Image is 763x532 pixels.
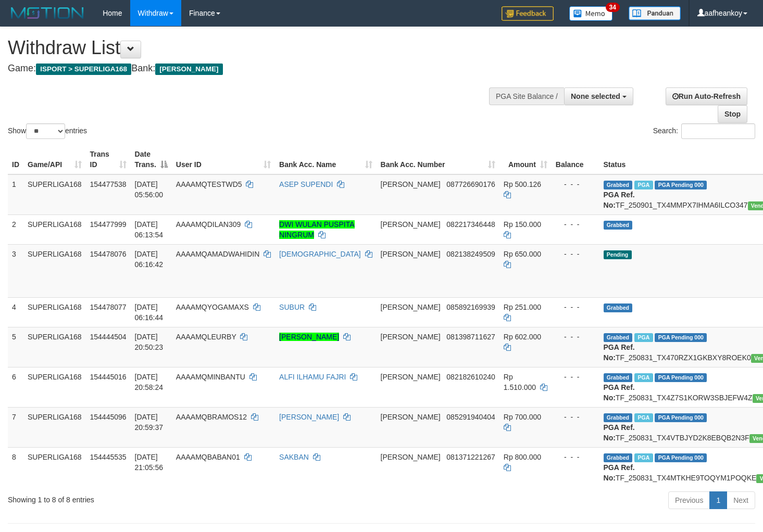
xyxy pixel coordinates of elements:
[556,332,595,342] div: - - -
[604,343,635,362] b: PGA Ref. No:
[655,333,707,342] span: PGA Pending
[489,87,564,105] div: PGA Site Balance /
[279,373,346,381] a: ALFI ILHAMU FAJRI
[446,220,495,229] span: Copy 082217346448 to clipboard
[36,64,131,75] span: ISPORT > SUPERLIGA168
[23,145,86,174] th: Game/API: activate to sort column ascending
[504,373,536,391] span: Rp 1.510.000
[504,250,541,258] span: Rp 650.000
[556,249,595,259] div: - - -
[135,333,164,351] span: [DATE] 20:50:23
[176,453,240,461] span: AAAAMQBABAN01
[176,250,260,258] span: AAAAMQAMADWAHIDIN
[666,87,747,105] a: Run Auto-Refresh
[381,220,441,229] span: [PERSON_NAME]
[90,220,127,229] span: 154477999
[604,463,635,482] b: PGA Ref. No:
[279,453,309,461] a: SAKBAN
[446,413,495,421] span: Copy 085291940404 to clipboard
[604,221,633,230] span: Grabbed
[135,413,164,432] span: [DATE] 20:59:37
[279,220,354,239] a: DWI WULAN PUSPITA NINGRUM
[8,407,23,447] td: 7
[176,373,245,381] span: AAAAMQMINBANTU
[718,105,747,123] a: Stop
[8,490,310,505] div: Showing 1 to 8 of 8 entries
[381,453,441,461] span: [PERSON_NAME]
[634,333,653,342] span: Marked by aafounsreynich
[655,373,707,382] span: PGA Pending
[446,453,495,461] span: Copy 081371221267 to clipboard
[135,220,164,239] span: [DATE] 06:13:54
[446,180,495,188] span: Copy 087726690176 to clipboard
[381,373,441,381] span: [PERSON_NAME]
[381,250,441,258] span: [PERSON_NAME]
[8,214,23,244] td: 2
[381,180,441,188] span: [PERSON_NAME]
[131,145,172,174] th: Date Trans.: activate to sort column descending
[634,181,653,189] span: Marked by aafmaleo
[135,303,164,322] span: [DATE] 06:16:44
[279,250,361,258] a: [DEMOGRAPHIC_DATA]
[8,174,23,215] td: 1
[8,367,23,407] td: 6
[504,303,541,311] span: Rp 251.000
[556,179,595,189] div: - - -
[381,303,441,311] span: [PERSON_NAME]
[504,180,541,188] span: Rp 500.126
[90,303,127,311] span: 154478077
[26,123,65,139] select: Showentries
[604,383,635,402] b: PGA Ref. No:
[564,87,633,105] button: None selected
[176,303,249,311] span: AAAAMQYOGAMAXS
[604,333,633,342] span: Grabbed
[446,250,495,258] span: Copy 082138249509 to clipboard
[655,181,707,189] span: PGA Pending
[135,373,164,391] span: [DATE] 20:58:24
[556,372,595,382] div: - - -
[604,373,633,382] span: Grabbed
[552,145,599,174] th: Balance
[279,413,339,421] a: [PERSON_NAME]
[504,220,541,229] span: Rp 150.000
[279,180,333,188] a: ASEP SUPENDI
[135,453,164,472] span: [DATE] 21:05:56
[655,413,707,422] span: PGA Pending
[504,333,541,341] span: Rp 602.000
[709,491,727,509] a: 1
[90,453,127,461] span: 154445535
[275,145,376,174] th: Bank Acc. Name: activate to sort column ascending
[176,180,242,188] span: AAAAMQTESTWD5
[8,297,23,327] td: 4
[8,5,87,21] img: MOTION_logo.png
[499,145,552,174] th: Amount: activate to sort column ascending
[8,244,23,297] td: 3
[23,407,86,447] td: SUPERLIGA168
[381,413,441,421] span: [PERSON_NAME]
[172,145,275,174] th: User ID: activate to sort column ascending
[176,333,236,341] span: AAAAMQLEURBY
[556,219,595,230] div: - - -
[655,453,707,462] span: PGA Pending
[604,303,633,312] span: Grabbed
[90,373,127,381] span: 154445016
[23,244,86,297] td: SUPERLIGA168
[634,453,653,462] span: Marked by aafheankoy
[135,180,164,199] span: [DATE] 05:56:00
[381,333,441,341] span: [PERSON_NAME]
[23,297,86,327] td: SUPERLIGA168
[571,92,620,100] span: None selected
[279,303,305,311] a: SUBUR
[8,447,23,487] td: 8
[8,145,23,174] th: ID
[23,447,86,487] td: SUPERLIGA168
[604,181,633,189] span: Grabbed
[135,250,164,269] span: [DATE] 06:16:42
[446,333,495,341] span: Copy 081398711627 to clipboard
[23,327,86,367] td: SUPERLIGA168
[446,303,495,311] span: Copy 085892169939 to clipboard
[8,123,87,139] label: Show entries
[23,174,86,215] td: SUPERLIGA168
[446,373,495,381] span: Copy 082182610240 to clipboard
[86,145,131,174] th: Trans ID: activate to sort column ascending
